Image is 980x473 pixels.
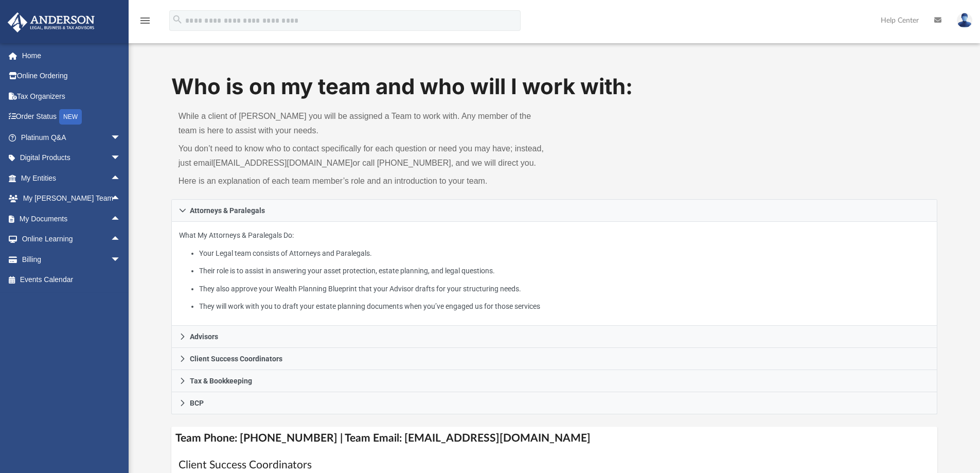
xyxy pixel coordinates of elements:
a: menu [139,20,151,27]
p: You don’t need to know who to contact specifically for each question or need you may have; instea... [179,142,547,170]
h4: Team Phone: [PHONE_NUMBER] | Team Email: [EMAIL_ADDRESS][DOMAIN_NAME] [171,427,938,450]
a: Client Success Coordinators [171,348,938,370]
p: What My Attorneys & Paralegals Do: [179,229,930,313]
i: menu [139,14,151,27]
a: Online Ordering [7,66,136,86]
h1: Client Success Coordinators [179,458,931,472]
img: User Pic [957,13,972,28]
span: arrow_drop_down [111,148,131,169]
a: My Documentsarrow_drop_up [7,208,131,229]
span: arrow_drop_up [111,229,131,250]
li: Your Legal team consists of Attorneys and Paralegals. [199,247,930,260]
a: Tax & Bookkeeping [171,370,938,392]
span: arrow_drop_up [111,188,131,209]
p: While a client of [PERSON_NAME] you will be assigned a Team to work with. Any member of the team ... [179,109,547,138]
a: My Entitiesarrow_drop_up [7,168,136,188]
img: Anderson Advisors Platinum Portal [5,12,98,32]
a: Advisors [171,326,938,348]
h1: Who is on my team and who will I work with: [171,72,938,102]
li: They also approve your Wealth Planning Blueprint that your Advisor drafts for your structuring ne... [199,283,930,295]
a: [EMAIL_ADDRESS][DOMAIN_NAME] [213,159,352,167]
a: Attorneys & Paralegals [171,199,938,222]
li: Their role is to assist in answering your asset protection, estate planning, and legal questions. [199,265,930,277]
a: BCP [171,392,938,414]
a: Tax Organizers [7,86,136,107]
a: Home [7,45,136,66]
span: Attorneys & Paralegals [190,207,265,214]
a: Online Learningarrow_drop_up [7,229,131,250]
span: arrow_drop_down [111,127,131,148]
span: BCP [190,399,204,407]
span: Client Success Coordinators [190,355,282,362]
a: Events Calendar [7,270,136,290]
span: arrow_drop_up [111,168,131,189]
p: Here is an explanation of each team member’s role and an introduction to your team. [179,174,547,188]
i: search [172,14,183,25]
div: NEW [59,109,82,125]
a: My [PERSON_NAME] Teamarrow_drop_up [7,188,131,209]
span: Tax & Bookkeeping [190,377,252,384]
a: Billingarrow_drop_down [7,249,136,270]
li: They will work with you to draft your estate planning documents when you’ve engaged us for those ... [199,300,930,313]
span: arrow_drop_up [111,208,131,230]
span: arrow_drop_down [111,249,131,270]
span: Advisors [190,333,218,340]
a: Digital Productsarrow_drop_down [7,148,136,168]
a: Platinum Q&Aarrow_drop_down [7,127,136,148]
a: Order StatusNEW [7,107,136,128]
div: Attorneys & Paralegals [171,222,938,326]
